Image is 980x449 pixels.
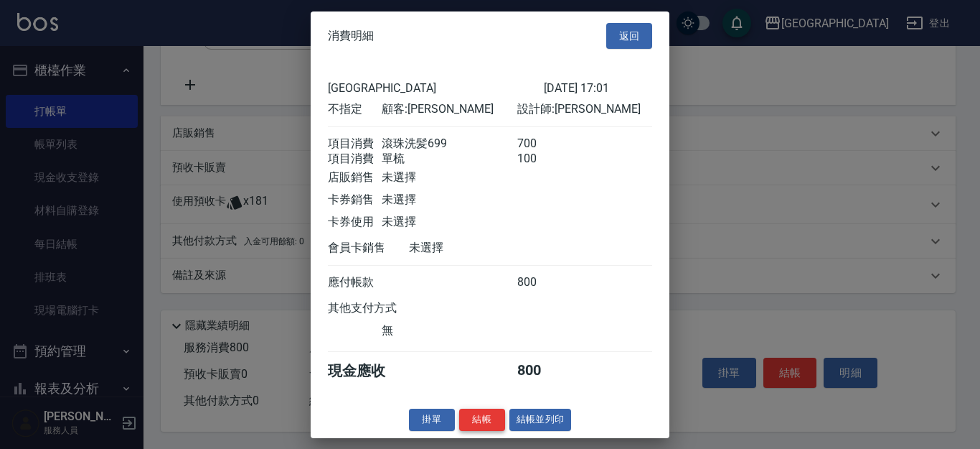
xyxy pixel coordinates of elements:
div: 卡券使用 [328,215,382,230]
div: 未選擇 [409,241,544,256]
button: 返回 [606,22,652,49]
div: 店販銷售 [328,170,382,185]
div: 顧客: [PERSON_NAME] [382,102,517,117]
div: 項目消費 [328,152,382,167]
div: 100 [517,152,571,167]
div: 無 [382,323,517,338]
button: 結帳並列印 [509,409,572,431]
div: 未選擇 [382,215,517,230]
div: 800 [517,275,571,290]
button: 掛單 [409,409,455,431]
div: [DATE] 17:01 [544,81,652,95]
div: 未選擇 [382,170,517,185]
div: 會員卡銷售 [328,241,409,256]
div: 其他支付方式 [328,301,436,316]
div: 卡券銷售 [328,193,382,208]
div: 不指定 [328,102,382,117]
div: 未選擇 [382,193,517,208]
div: 現金應收 [328,361,409,381]
div: 800 [517,361,571,381]
div: 單梳 [382,152,517,167]
span: 消費明細 [328,29,374,43]
div: 設計師: [PERSON_NAME] [517,102,652,117]
div: 項目消費 [328,136,382,152]
button: 結帳 [459,409,505,431]
div: 滾珠洗髪699 [382,136,517,152]
div: 應付帳款 [328,275,382,290]
div: [GEOGRAPHIC_DATA] [328,81,544,95]
div: 700 [517,136,571,152]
